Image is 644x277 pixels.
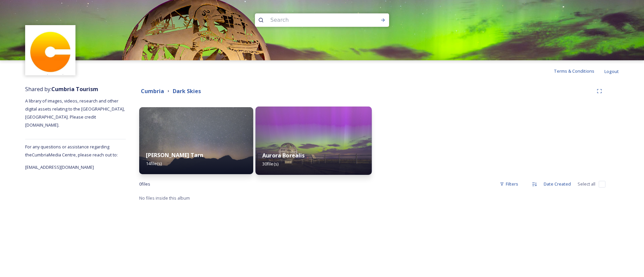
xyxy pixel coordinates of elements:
[267,13,359,27] input: Search
[262,152,305,159] strong: Aurora Borealis
[554,67,604,75] a: Terms & Conditions
[554,68,594,74] span: Terms & Conditions
[173,87,201,95] strong: Dark Skies
[262,161,278,167] span: 30 file(s)
[139,181,150,187] span: 0 file s
[25,85,98,93] span: Shared by:
[51,85,98,93] strong: Cumbria Tourism
[25,164,94,170] span: [EMAIL_ADDRESS][DOMAIN_NAME]
[141,87,164,95] strong: Cumbria
[139,107,253,174] img: A7A07768.jpg
[25,98,126,128] span: A library of images, videos, research and other digital assets relating to the [GEOGRAPHIC_DATA],...
[139,195,190,201] span: No files inside this album
[604,68,619,74] span: Logout
[146,160,162,166] span: 14 file(s)
[256,107,372,175] img: 49e397a9-64d1-453c-97cb-caf62d8a008a.jpg
[496,178,522,191] div: Filters
[25,144,118,158] span: For any questions or assistance regarding the Cumbria Media Centre, please reach out to:
[26,26,75,75] img: images.jpg
[146,151,203,159] strong: [PERSON_NAME] Tarn
[540,178,574,191] div: Date Created
[578,181,595,187] span: Select all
